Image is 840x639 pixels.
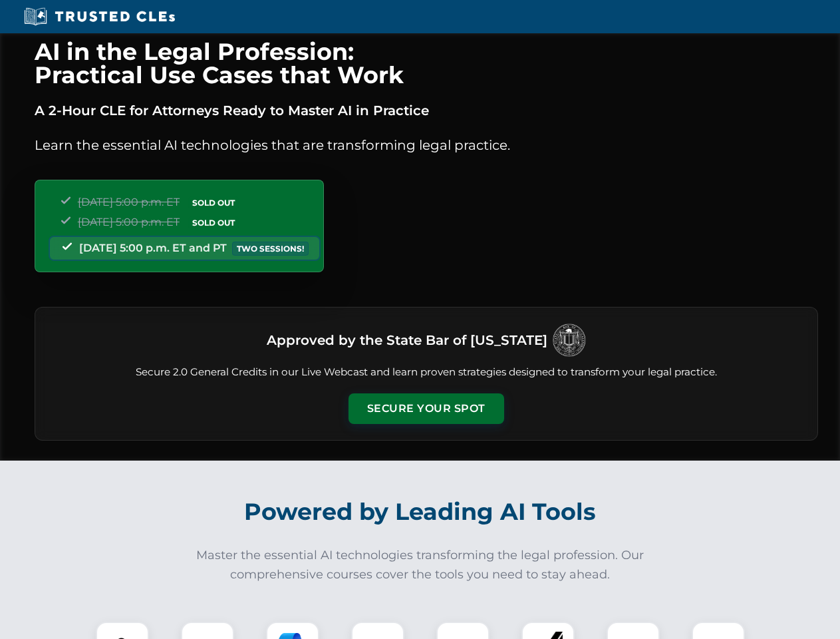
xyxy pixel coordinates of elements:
span: SOLD OUT [188,196,239,210]
p: Learn the essential AI technologies that are transforming legal practice. [35,134,818,156]
span: [DATE] 5:00 p.m. ET [78,196,180,208]
h3: Approved by the State Bar of [US_STATE] [267,328,547,352]
img: Trusted CLEs [20,7,179,27]
h2: Powered by Leading AI Tools [52,489,789,535]
p: Secure 2.0 General Credits in our Live Webcast and learn proven strategies designed to transform ... [51,365,801,380]
span: [DATE] 5:00 p.m. ET [78,216,180,228]
p: A 2-Hour CLE for Attorneys Ready to Master AI in Practice [35,100,818,121]
h1: AI in the Legal Profession: Practical Use Cases that Work [35,40,818,87]
img: Logo [553,323,586,357]
button: Secure Your Spot [349,393,504,424]
span: SOLD OUT [188,216,239,230]
p: Master the essential AI technologies transforming the legal profession. Our comprehensive courses... [188,546,653,584]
